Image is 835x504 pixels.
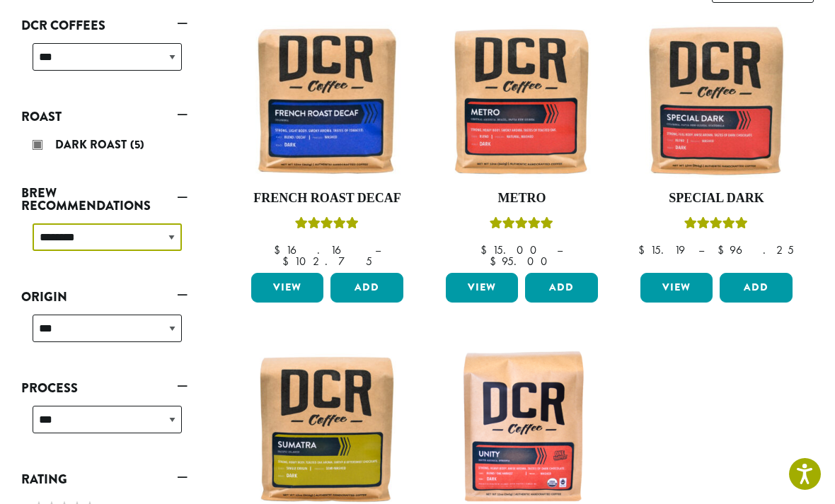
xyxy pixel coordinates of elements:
bdi: 95.00 [490,254,554,269]
a: Roast [21,105,188,129]
img: French-Roast-Decaf-12oz-300x300.jpg [248,20,407,180]
div: Process [21,400,188,450]
span: Dark Roast [55,136,130,153]
span: – [375,242,381,257]
a: DCR Coffees [21,13,188,37]
h4: Special Dark [637,191,796,206]
button: Add [720,273,792,303]
span: $ [480,242,493,257]
a: Brew Recommendations [21,181,188,218]
span: $ [282,254,294,269]
img: Special-Dark-12oz-300x300.jpg [637,20,796,180]
a: Process [21,376,188,400]
img: Metro-12oz-300x300.jpg [442,20,601,180]
span: $ [638,242,650,257]
bdi: 15.00 [480,242,543,257]
a: View [251,273,323,303]
span: – [698,242,704,257]
bdi: 96.25 [718,242,794,257]
div: Rated 5.00 out of 5 [684,215,748,236]
bdi: 102.75 [282,254,372,269]
div: DCR Coffees [21,37,188,88]
div: Roast [21,129,188,164]
h4: French Roast Decaf [248,191,407,206]
span: $ [490,254,502,269]
span: $ [718,242,730,257]
a: Rating [21,467,188,491]
div: Brew Recommendations [21,218,188,268]
span: (5) [130,136,144,153]
span: $ [274,242,286,257]
button: Add [525,273,597,303]
span: – [557,242,563,257]
a: French Roast DecafRated 5.00 out of 5 [248,20,407,267]
bdi: 16.16 [274,242,362,257]
a: MetroRated 5.00 out of 5 [442,20,601,267]
a: Special DarkRated 5.00 out of 5 [637,20,796,267]
div: Origin [21,309,188,359]
a: Origin [21,285,188,309]
div: Rated 5.00 out of 5 [490,215,553,236]
div: Rated 5.00 out of 5 [295,215,359,236]
button: Add [330,273,403,303]
h4: Metro [442,191,601,206]
a: View [446,273,518,303]
bdi: 15.19 [638,242,685,257]
a: View [640,273,713,303]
